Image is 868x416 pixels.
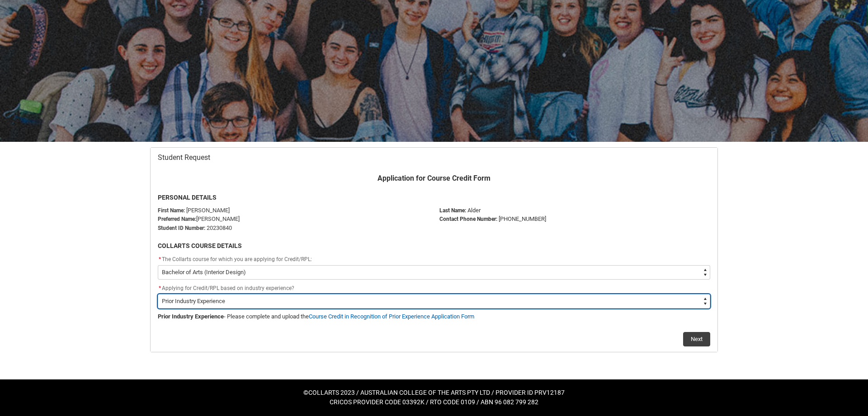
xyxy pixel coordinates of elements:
strong: Prior Industry Experience [158,313,224,320]
span: The Collarts course for which you are applying for Credit/RPL: [162,256,312,262]
span: [PERSON_NAME] [186,207,230,214]
abbr: required [159,256,161,262]
strong: Student ID Number: [158,225,205,231]
b: Application for Course Credit Form [377,174,491,182]
b: PERSONAL DETAILS [158,194,217,201]
abbr: required [159,285,161,291]
button: Next [683,332,710,346]
span: 20230840 [207,224,232,231]
b: COLLARTS COURSE DETAILS [158,242,242,249]
span: Student Request [158,153,210,162]
strong: First Name: [158,207,185,214]
p: - Please complete and upload the [158,312,710,321]
b: Contact Phone Number: [439,216,497,222]
p: Alder [439,206,710,215]
b: Last Name: [439,207,466,214]
article: Redu_Student_Request flow [150,147,718,352]
span: [PHONE_NUMBER] [499,215,546,222]
span: [PERSON_NAME] [196,215,240,222]
strong: Preferred Name: [158,216,196,222]
a: Course Credit in Recognition of Prior Experience Application Form [309,313,474,320]
span: Applying for Credit/RPL based on industry experience? [162,285,294,291]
